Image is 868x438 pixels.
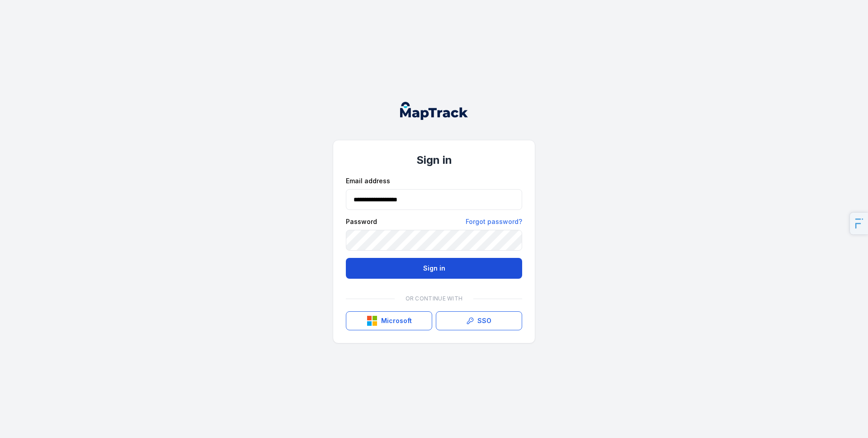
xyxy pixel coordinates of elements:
[346,176,390,186] label: Email address
[346,153,522,167] h1: Sign in
[346,290,522,308] div: Or continue with
[346,311,432,330] button: Microsoft
[466,217,522,226] a: Forgot password?
[436,311,522,330] a: SSO
[386,102,482,120] nav: Global
[346,258,522,279] button: Sign in
[346,217,377,226] label: Password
